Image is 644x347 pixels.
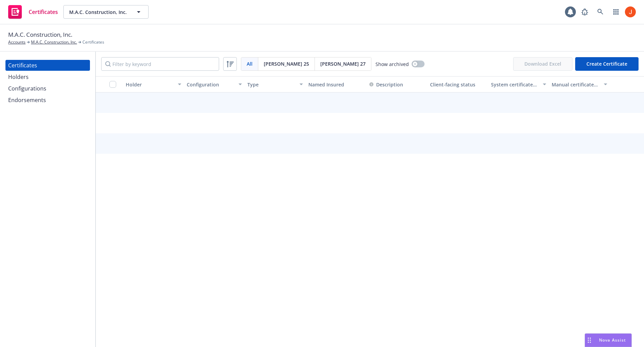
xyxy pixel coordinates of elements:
[8,60,37,71] div: Certificates
[306,76,367,93] button: Named Insured
[5,83,90,94] a: Configurations
[594,5,607,19] a: Search
[8,83,46,94] div: Configurations
[5,71,90,82] a: Holders
[369,81,403,88] button: Description
[320,60,366,67] span: [PERSON_NAME] 27
[8,95,46,105] div: Endorsements
[69,9,128,16] span: M.A.C. Construction, Inc.
[8,39,26,45] a: Accounts
[31,39,77,45] a: M.A.C. Construction, Inc.
[8,71,29,82] div: Holders
[491,81,539,88] div: System certificate last generated
[247,60,252,67] span: All
[585,334,594,347] div: Drag to move
[552,81,600,88] div: Manual certificate last generated
[126,81,174,88] div: Holder
[375,61,409,68] span: Show archived
[430,81,486,88] div: Client-facing status
[101,57,219,71] input: Filter by keyword
[427,76,488,93] button: Client-facing status
[63,5,149,19] button: M.A.C. Construction, Inc.
[5,95,90,105] a: Endorsements
[187,81,235,88] div: Configuration
[308,81,364,88] div: Named Insured
[247,81,295,88] div: Type
[599,337,626,343] span: Nova Assist
[625,6,636,17] img: photo
[488,76,549,93] button: System certificate last generated
[29,9,58,15] span: Certificates
[609,5,623,19] a: Switch app
[8,30,72,39] span: M.A.C. Construction, Inc.
[585,333,632,347] button: Nova Assist
[184,76,245,93] button: Configuration
[82,39,104,45] span: Certificates
[578,5,592,19] a: Report a Bug
[549,76,610,93] button: Manual certificate last generated
[513,57,572,71] span: Download Excel
[575,57,639,71] button: Create Certificate
[5,60,90,71] a: Certificates
[264,60,309,67] span: [PERSON_NAME] 25
[245,76,306,93] button: Type
[109,81,116,88] input: Select all
[5,2,61,21] a: Certificates
[123,76,184,93] button: Holder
